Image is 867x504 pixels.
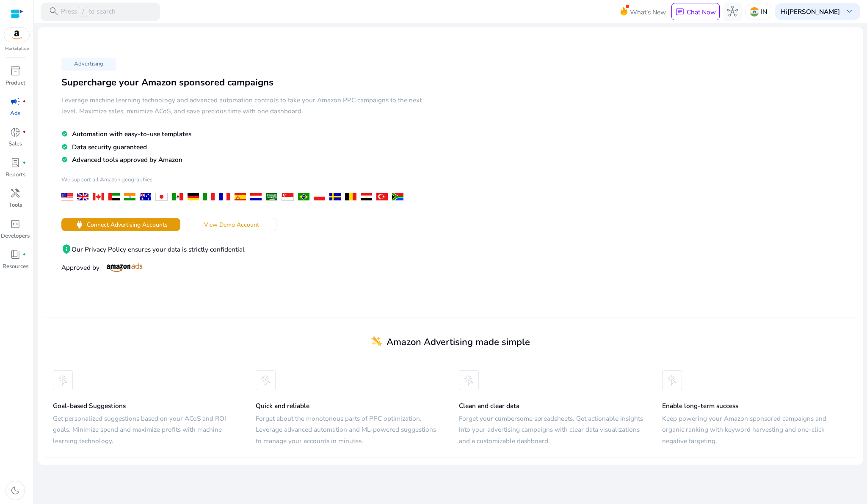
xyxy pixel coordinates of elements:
button: chatChat Now [671,3,719,20]
h5: Quick and reliable [256,402,442,410]
span: search [48,6,59,17]
span: dark_mode [10,485,21,496]
h3: Supercharge your Amazon sponsored campaigns [61,77,433,88]
h5: Forget your cumbersome spreadsheets. Get actionable insights into your advertising campaigns with... [459,413,645,446]
h4: We support all Amazon geographies: [61,176,433,190]
span: chat [675,8,685,17]
span: fiber_manual_record [22,161,26,165]
h5: Get personalized suggestions based on your ACoS and ROI goals. Minimize spend and maximize profit... [53,413,239,446]
img: amazon.svg [4,28,30,42]
p: Resources [3,263,28,271]
span: Automation with easy-to-use templates [72,129,191,138]
p: Chat Now [687,8,716,16]
span: keyboard_arrow_down [844,6,855,17]
span: power [74,219,85,230]
p: Product [6,79,25,88]
p: Reports [6,171,25,179]
span: fiber_manual_record [22,253,26,257]
span: Amazon Advertising made simple [387,336,530,348]
p: Marketplace [5,46,29,52]
span: donut_small [10,127,21,138]
span: Data security guaranteed [72,142,147,151]
p: Approved by [61,263,433,272]
p: Sales [8,140,22,148]
p: Developers [1,232,30,241]
img: in.svg [750,7,759,16]
p: Ads [10,110,20,118]
span: inventory_2 [10,66,21,77]
h5: Clean and clear data [459,402,645,410]
h5: Keep powering your Amazon sponsored campaigns and organic ranking with keyword harvesting and one... [662,413,848,446]
mat-icon: privacy_tip [61,244,72,254]
p: Hi [781,8,840,15]
span: / [79,7,87,17]
h5: Leverage machine learning technology and advanced automation controls to take your Amazon PPC cam... [61,95,433,117]
button: View Demo Account [187,218,276,231]
p: Advertising [61,58,116,71]
span: View Demo Account [204,220,259,229]
span: fiber_manual_record [22,130,26,134]
span: campaign [10,96,21,107]
p: Press to search [61,7,116,17]
h5: Goal-based Suggestions [53,402,239,410]
p: IN [761,4,767,19]
span: book_4 [10,249,21,260]
h5: Forget about the monotonous parts of PPC optimization. Leverage advanced automation and ML-powere... [256,413,442,446]
span: Advanced tools approved by Amazon [72,155,182,164]
span: lab_profile [10,157,21,168]
button: powerConnect Advertising Accounts [61,218,181,231]
mat-icon: check_circle [61,156,68,164]
p: Our Privacy Policy ensures your data is strictly confidential [61,244,433,254]
span: hub [727,6,738,17]
span: fiber_manual_record [22,100,26,104]
mat-icon: check_circle [61,130,68,138]
button: hub [723,3,742,21]
span: What's New [630,5,666,19]
span: code_blocks [10,219,21,230]
mat-icon: check_circle [61,143,68,151]
span: handyman [10,188,21,199]
h5: Enable long-term success [662,402,848,410]
b: [PERSON_NAME] [787,7,840,16]
span: Connect Advertising Accounts [87,220,168,229]
p: Tools [9,201,22,210]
